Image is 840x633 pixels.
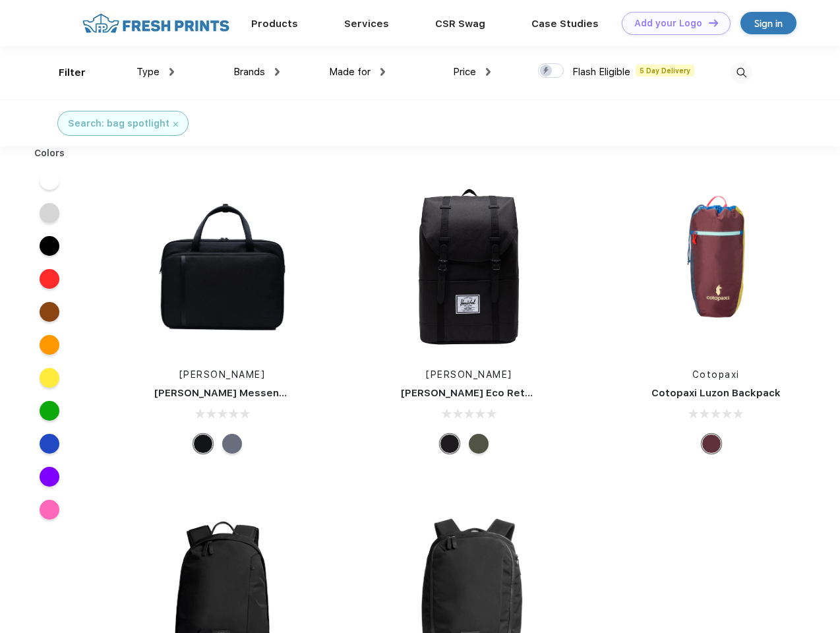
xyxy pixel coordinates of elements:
span: Price [453,66,476,78]
span: Made for [329,66,371,78]
img: fo%20logo%202.webp [78,12,233,35]
a: Cotopaxi Luzon Backpack [651,387,781,399]
a: Cotopaxi [692,369,740,380]
div: Black [193,434,213,454]
img: dropdown.png [380,68,385,76]
div: Filter [59,65,86,80]
a: [PERSON_NAME] [426,369,512,380]
span: Type [136,66,160,78]
img: desktop_search.svg [731,62,752,84]
img: dropdown.png [275,68,280,76]
div: Sign in [754,16,783,31]
div: Raven Crosshatch [222,434,242,454]
a: Sign in [740,12,796,34]
a: [PERSON_NAME] Messenger [154,387,297,399]
a: [PERSON_NAME] Eco Retreat 15" Computer Backpack [401,387,671,399]
div: Black [440,434,460,454]
div: Colors [24,146,75,160]
img: func=resize&h=266 [381,179,556,355]
div: Add your Logo [634,18,702,29]
span: Brands [233,66,265,78]
img: dropdown.png [486,68,491,76]
img: filter_cancel.svg [173,122,178,127]
div: Forest [469,434,489,454]
a: Products [251,18,298,30]
img: func=resize&h=266 [135,179,310,355]
img: func=resize&h=266 [628,179,804,355]
img: DT [709,19,718,26]
span: 5 Day Delivery [636,65,694,76]
div: Surprise [702,434,721,454]
span: Flash Eligible [572,66,630,78]
img: dropdown.png [169,68,174,76]
div: Search: bag spotlight [68,117,169,131]
a: [PERSON_NAME] [179,369,266,380]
